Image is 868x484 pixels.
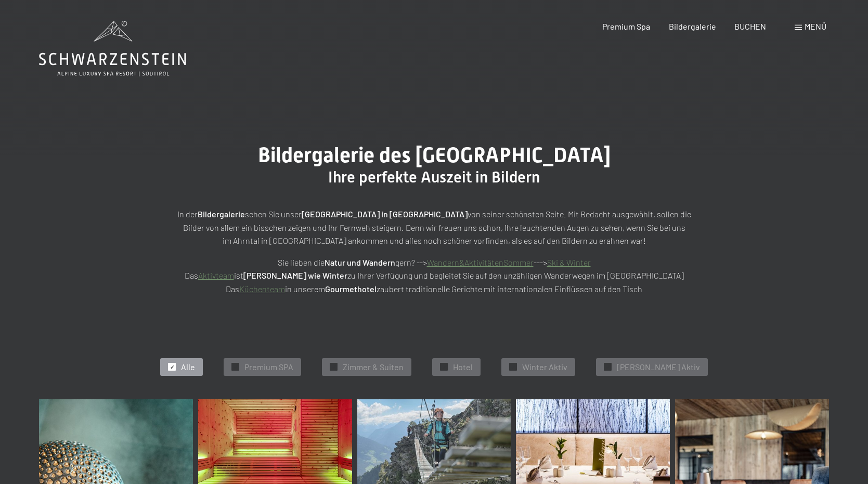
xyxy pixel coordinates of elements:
[343,361,404,373] span: Zimmer & Suiten
[332,363,336,371] span: ✓
[602,21,650,31] a: Premium Spa
[198,209,245,219] strong: Bildergalerie
[805,21,826,31] span: Menü
[244,361,293,373] span: Premium SPA
[669,21,716,31] a: Bildergalerie
[325,257,395,267] strong: Natur und Wandern
[302,209,468,219] strong: [GEOGRAPHIC_DATA] in [GEOGRAPHIC_DATA]
[174,256,694,296] p: Sie lieben die gern? --> ---> Das ist zu Ihrer Verfügung und begleitet Sie auf den unzähligen Wan...
[181,361,195,373] span: Alle
[442,363,446,371] span: ✓
[453,361,473,373] span: Hotel
[234,363,238,371] span: ✓
[170,363,174,371] span: ✓
[547,257,591,267] a: Ski & Winter
[328,168,540,186] span: Ihre perfekte Auszeit in Bildern
[174,207,694,247] p: In der sehen Sie unser von seiner schönsten Seite. Mit Bedacht ausgewählt, sollen die Bilder von ...
[511,363,515,371] span: ✓
[522,361,567,373] span: Winter Aktiv
[606,363,610,371] span: ✓
[243,270,347,280] strong: [PERSON_NAME] wie Winter
[734,21,766,31] a: BUCHEN
[198,270,234,280] a: Aktivteam
[239,284,285,294] a: Küchenteam
[258,143,611,167] span: Bildergalerie des [GEOGRAPHIC_DATA]
[427,257,534,267] a: Wandern&AktivitätenSommer
[617,361,700,373] span: [PERSON_NAME] Aktiv
[325,284,377,294] strong: Gourmethotel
